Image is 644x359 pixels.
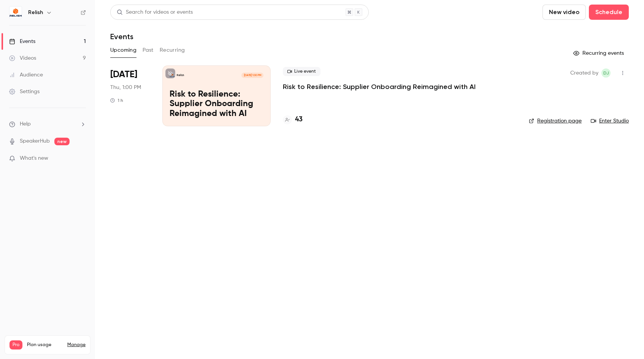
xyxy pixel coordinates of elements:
[20,120,31,128] span: Help
[110,44,136,56] button: Upcoming
[27,342,63,348] span: Plan usage
[110,84,141,91] span: Thu, 1:00 PM
[170,90,263,119] p: Risk to Resilience: Supplier Onboarding Reimagined with AI
[117,8,193,16] div: Search for videos or events
[570,47,629,59] button: Recurring events
[143,44,154,56] button: Past
[110,68,137,81] span: [DATE]
[9,38,35,45] div: Events
[67,342,86,348] a: Manage
[283,67,320,76] span: Live event
[542,5,586,20] button: New video
[110,97,123,103] div: 1 h
[20,154,48,162] span: What's new
[20,137,50,145] a: SpeakerHub
[241,73,263,78] span: [DATE] 1:00 PM
[295,114,303,125] h4: 43
[10,340,22,349] span: Pro
[10,6,22,19] img: Relish
[283,114,303,125] a: 43
[529,117,582,125] a: Registration page
[9,71,43,79] div: Audience
[110,65,150,126] div: Sep 25 Thu, 1:00 PM (America/New York)
[9,88,40,95] div: Settings
[9,120,86,128] li: help-dropdown-opener
[28,9,43,16] h6: Relish
[160,44,185,56] button: Recurring
[54,138,70,145] span: new
[9,54,36,62] div: Videos
[283,82,476,91] a: Risk to Resilience: Supplier Onboarding Reimagined with AI
[177,73,184,77] p: Relish
[591,117,629,125] a: Enter Studio
[603,68,609,78] span: DJ
[589,5,629,20] button: Schedule
[110,32,133,41] h1: Events
[77,155,86,162] iframe: Noticeable Trigger
[162,65,271,126] a: Risk to Resilience: Supplier Onboarding Reimagined with AIRelish[DATE] 1:00 PMRisk to Resilience:...
[570,68,598,78] span: Created by
[601,68,611,78] span: Destinee Jewell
